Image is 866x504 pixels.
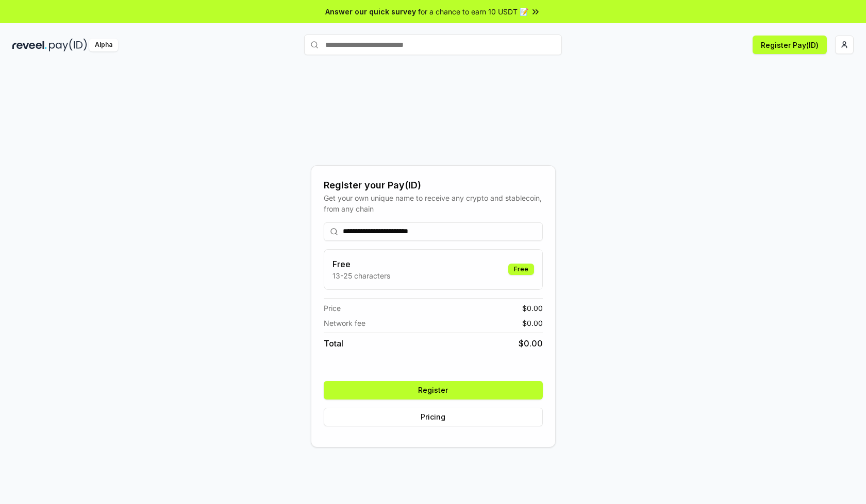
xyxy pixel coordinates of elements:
span: Network fee [324,318,365,328]
button: Register Pay(ID) [753,36,827,54]
button: Register [324,381,543,399]
span: Price [324,303,341,314]
div: Get your own unique name to receive any crypto and stablecoin, from any chain [324,193,543,214]
span: for a chance to earn 10 USDT 📝 [418,6,528,17]
img: pay_id [49,39,87,51]
span: $ 0.00 [522,303,543,314]
span: $ 0.00 [519,337,543,350]
span: Total [324,337,343,350]
div: Alpha [89,39,118,51]
img: reveel_dark [12,39,47,51]
div: Register your Pay(ID) [324,178,543,193]
span: $ 0.00 [522,318,543,328]
div: Free [508,264,534,275]
p: 13-25 characters [332,270,390,281]
h3: Free [332,258,390,270]
button: Pricing [324,408,543,426]
span: Answer our quick survey [325,6,416,17]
